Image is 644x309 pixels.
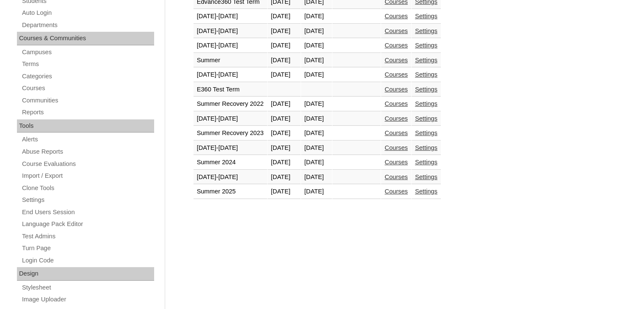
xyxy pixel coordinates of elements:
a: Settings [415,42,437,49]
a: End Users Session [21,207,154,218]
td: [DATE]-[DATE] [193,170,267,185]
a: Settings [415,71,437,78]
a: Login Code [21,255,154,266]
a: Settings [21,195,154,205]
td: [DATE]-[DATE] [193,68,267,82]
td: [DATE] [301,112,332,126]
td: [DATE] [301,39,332,53]
div: Tools [17,119,154,133]
td: E360 Test Term [193,83,267,97]
td: [DATE] [301,24,332,39]
a: Reports [21,107,154,118]
a: Courses [384,130,408,136]
a: Courses [21,83,154,94]
a: Language Pack Editor [21,219,154,229]
a: Settings [415,100,437,107]
td: [DATE] [268,112,301,126]
a: Settings [415,159,437,166]
td: Summer Recovery 2023 [193,126,267,141]
td: [DATE]-[DATE] [193,24,267,39]
td: [DATE] [301,126,332,141]
td: [DATE] [268,9,301,24]
div: Design [17,267,154,281]
a: Courses [384,28,408,34]
a: Courses [384,144,408,151]
a: Settings [415,86,437,93]
a: Courses [384,86,408,93]
td: [DATE] [301,97,332,111]
a: Import / Export [21,171,154,181]
a: Settings [415,13,437,19]
a: Campuses [21,47,154,58]
a: Alerts [21,134,154,145]
td: [DATE] [268,39,301,53]
a: Courses [384,100,408,107]
a: Clone Tools [21,183,154,193]
a: Terms [21,59,154,69]
a: Turn Page [21,243,154,254]
div: Courses & Communities [17,32,154,45]
td: [DATE] [268,24,301,39]
td: [DATE] [268,97,301,111]
a: Course Evaluations [21,159,154,169]
td: [DATE] [268,141,301,155]
a: Courses [384,71,408,78]
td: Summer Recovery 2022 [193,97,267,111]
a: Stylesheet [21,282,154,293]
td: Summer 2024 [193,155,267,170]
a: Settings [415,188,437,195]
td: [DATE]-[DATE] [193,9,267,24]
a: Courses [384,159,408,166]
td: [DATE] [301,9,332,24]
a: Image Uploader [21,294,154,305]
a: Settings [415,144,437,151]
a: Courses [384,174,408,180]
a: Courses [384,42,408,49]
td: [DATE]-[DATE] [193,141,267,155]
a: Courses [384,13,408,19]
td: [DATE] [268,155,301,170]
a: Courses [384,115,408,122]
td: Summer 2025 [193,185,267,199]
td: [DATE]-[DATE] [193,39,267,53]
td: [DATE] [268,68,301,82]
a: Settings [415,115,437,122]
a: Communities [21,95,154,106]
td: [DATE] [301,53,332,68]
td: [DATE] [268,126,301,141]
td: Summer [193,53,267,68]
a: Categories [21,71,154,82]
a: Departments [21,20,154,30]
td: [DATE] [301,170,332,185]
td: [DATE] [301,141,332,155]
td: [DATE] [268,185,301,199]
a: Settings [415,130,437,136]
a: Courses [384,188,408,195]
a: Settings [415,57,437,63]
td: [DATE] [301,185,332,199]
a: Courses [384,57,408,63]
td: [DATE] [301,155,332,170]
a: Test Admins [21,231,154,242]
td: [DATE]-[DATE] [193,112,267,126]
td: [DATE] [301,68,332,82]
td: [DATE] [268,170,301,185]
a: Settings [415,28,437,34]
a: Abuse Reports [21,146,154,157]
a: Settings [415,174,437,180]
a: Auto Login [21,8,154,18]
td: [DATE] [268,53,301,68]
